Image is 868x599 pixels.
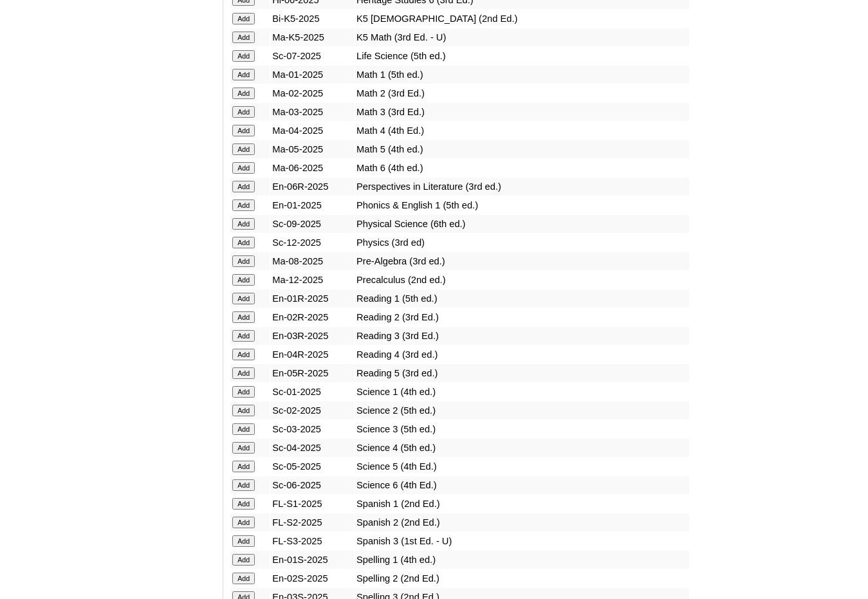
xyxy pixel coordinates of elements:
[270,66,354,84] td: Ma-01-2025
[355,401,689,419] td: Science 2 (5th ed.)
[270,495,354,513] td: FL-S1-2025
[270,364,354,382] td: En-05R-2025
[270,271,354,289] td: Ma-12-2025
[232,405,255,416] input: Add
[355,290,689,308] td: Reading 1 (5th ed.)
[355,252,689,270] td: Pre-Algebra (3rd ed.)
[355,457,689,475] td: Science 5 (4th Ed.)
[355,234,689,252] td: Physics (3rd ed)
[355,140,689,158] td: Math 5 (4th ed.)
[232,143,255,155] input: Add
[355,10,689,28] td: K5 [DEMOGRAPHIC_DATA] (2nd Ed.)
[355,346,689,364] td: Reading 4 (3rd ed.)
[232,535,255,547] input: Add
[232,237,255,248] input: Add
[355,66,689,84] td: Math 1 (5th ed.)
[270,103,354,121] td: Ma-03-2025
[232,162,255,174] input: Add
[270,401,354,419] td: Sc-02-2025
[270,383,354,401] td: Sc-01-2025
[270,47,354,65] td: Sc-07-2025
[232,442,255,454] input: Add
[232,367,255,379] input: Add
[232,181,255,192] input: Add
[355,103,689,121] td: Math 3 (3rd Ed.)
[355,215,689,233] td: Physical Science (6th ed.)
[232,330,255,342] input: Add
[270,420,354,438] td: Sc-03-2025
[232,218,255,230] input: Add
[270,140,354,158] td: Ma-05-2025
[232,461,255,472] input: Add
[270,215,354,233] td: Sc-09-2025
[232,479,255,491] input: Add
[270,346,354,364] td: En-04R-2025
[270,10,354,28] td: Bi-K5-2025
[232,32,255,43] input: Add
[232,69,255,80] input: Add
[355,178,689,196] td: Perspectives in Literature (3rd ed.)
[270,28,354,46] td: Ma-K5-2025
[270,457,354,475] td: Sc-05-2025
[270,290,354,308] td: En-01R-2025
[270,122,354,140] td: Ma-04-2025
[270,252,354,270] td: Ma-08-2025
[355,364,689,382] td: Reading 5 (3rd ed.)
[355,476,689,494] td: Science 6 (4th Ed.)
[355,28,689,46] td: K5 Math (3rd Ed. - U)
[270,196,354,214] td: En-01-2025
[270,569,354,587] td: En-02S-2025
[355,513,689,531] td: Spanish 2 (2nd Ed.)
[232,311,255,323] input: Add
[355,308,689,326] td: Reading 2 (3rd Ed.)
[270,327,354,345] td: En-03R-2025
[270,439,354,457] td: Sc-04-2025
[270,178,354,196] td: En-06R-2025
[270,159,354,177] td: Ma-06-2025
[270,84,354,102] td: Ma-02-2025
[355,159,689,177] td: Math 6 (4th ed.)
[270,551,354,569] td: En-01S-2025
[355,532,689,550] td: Spanish 3 (1st Ed. - U)
[270,476,354,494] td: Sc-06-2025
[232,423,255,435] input: Add
[232,573,255,584] input: Add
[355,271,689,289] td: Precalculus (2nd ed.)
[232,106,255,118] input: Add
[270,308,354,326] td: En-02R-2025
[270,532,354,550] td: FL-S3-2025
[232,386,255,398] input: Add
[355,439,689,457] td: Science 4 (5th ed.)
[232,274,255,286] input: Add
[355,383,689,401] td: Science 1 (4th ed.)
[232,498,255,510] input: Add
[270,513,354,531] td: FL-S2-2025
[232,88,255,99] input: Add
[232,349,255,360] input: Add
[232,125,255,136] input: Add
[232,255,255,267] input: Add
[232,13,255,24] input: Add
[355,569,689,587] td: Spelling 2 (2nd Ed.)
[232,554,255,566] input: Add
[232,517,255,528] input: Add
[232,199,255,211] input: Add
[232,50,255,62] input: Add
[355,327,689,345] td: Reading 3 (3rd Ed.)
[355,495,689,513] td: Spanish 1 (2nd Ed.)
[355,196,689,214] td: Phonics & English 1 (5th ed.)
[355,420,689,438] td: Science 3 (5th ed.)
[270,234,354,252] td: Sc-12-2025
[355,47,689,65] td: Life Science (5th ed.)
[355,84,689,102] td: Math 2 (3rd Ed.)
[232,293,255,304] input: Add
[355,551,689,569] td: Spelling 1 (4th ed.)
[355,122,689,140] td: Math 4 (4th Ed.)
